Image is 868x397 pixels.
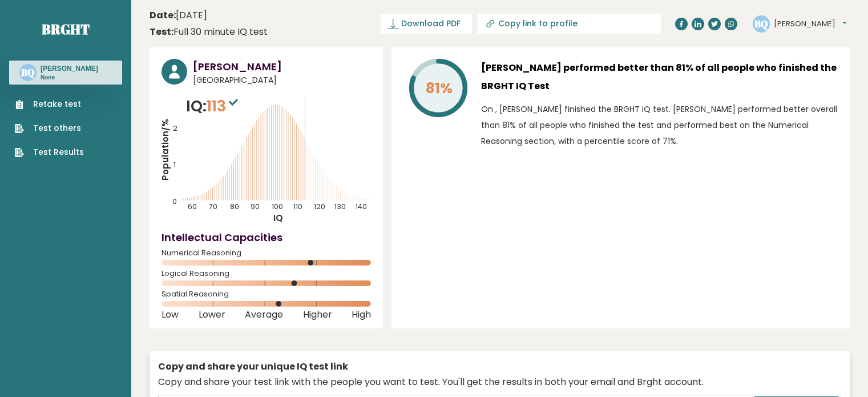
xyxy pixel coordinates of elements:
[273,212,283,224] tspan: IQ
[162,312,179,317] span: Low
[162,230,371,245] h4: Intellectual Capacities
[15,122,84,134] a: Test others
[158,360,841,374] div: Copy and share your unique IQ test link
[186,95,241,118] p: IQ:
[207,95,241,117] span: 113
[303,312,332,317] span: Higher
[150,25,268,39] div: Full 30 minute IQ test
[21,66,35,79] text: BQ
[193,74,371,86] span: [GEOGRAPHIC_DATA]
[754,17,768,30] text: BQ
[158,375,841,389] div: Copy and share your test link with the people you want to test. You'll get the results in both yo...
[173,160,176,170] tspan: 1
[150,9,176,22] b: Date:
[150,25,173,38] b: Test:
[272,202,283,211] tspan: 100
[15,146,84,158] a: Test Results
[381,14,472,34] a: Download PDF
[159,119,171,181] tspan: Population/%
[41,74,98,82] p: None
[230,202,239,211] tspan: 80
[774,18,846,30] button: [PERSON_NAME]
[209,202,217,211] tspan: 70
[251,202,260,211] tspan: 90
[42,20,90,38] a: Brght
[173,123,177,133] tspan: 2
[481,59,838,95] h3: [PERSON_NAME] performed better than 81% of all people who finished the BRGHT IQ Test
[401,18,461,30] span: Download PDF
[188,202,197,211] tspan: 60
[15,98,84,110] a: Retake test
[193,59,371,74] h3: [PERSON_NAME]
[314,202,325,211] tspan: 120
[334,202,346,211] tspan: 130
[199,312,225,317] span: Lower
[162,271,371,276] span: Logical Reasoning
[352,312,371,317] span: High
[245,312,283,317] span: Average
[426,78,453,98] tspan: 81%
[150,9,207,22] time: [DATE]
[162,292,371,296] span: Spatial Reasoning
[41,64,98,73] h3: [PERSON_NAME]
[162,251,371,255] span: Numerical Reasoning
[293,202,302,211] tspan: 110
[356,202,367,211] tspan: 140
[481,101,838,149] p: On , [PERSON_NAME] finished the BRGHT IQ test. [PERSON_NAME] performed better overall than 81% of...
[172,197,177,206] tspan: 0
